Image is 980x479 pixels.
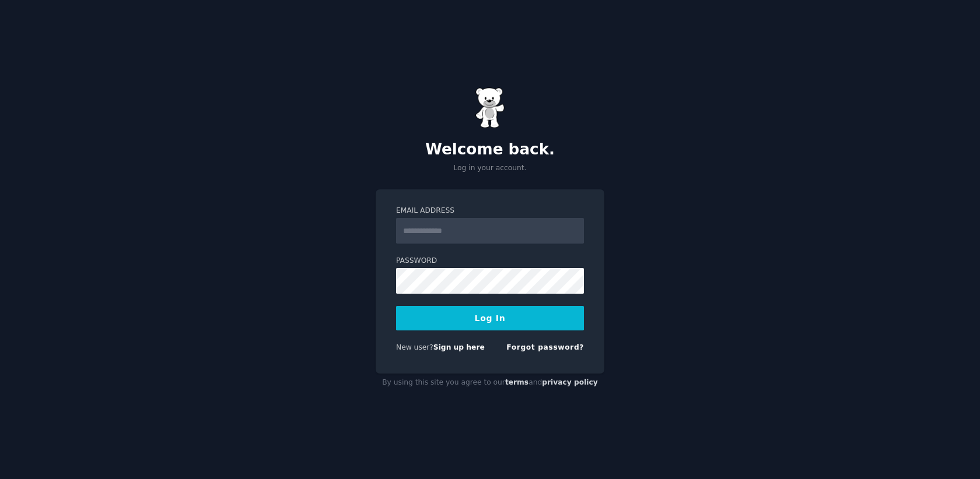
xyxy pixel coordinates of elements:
[396,306,584,330] button: Log In
[396,343,433,351] span: New user?
[376,140,604,159] h2: Welcome back.
[376,374,604,392] div: By using this site you agree to our and
[433,343,485,351] a: Sign up here
[505,378,528,386] a: terms
[376,163,604,174] p: Log in your account.
[475,87,505,128] img: Gummy Bear
[396,206,584,216] label: Email Address
[542,378,598,386] a: privacy policy
[396,256,584,266] label: Password
[506,343,584,351] a: Forgot password?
